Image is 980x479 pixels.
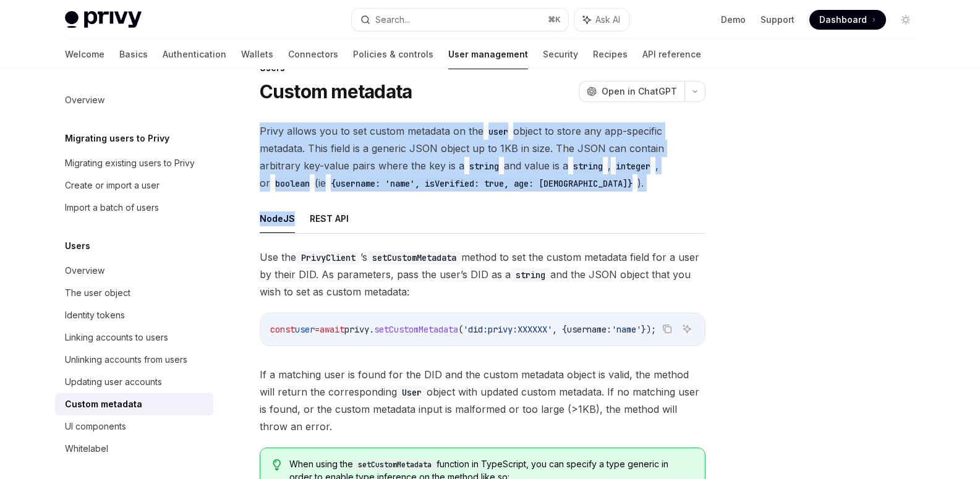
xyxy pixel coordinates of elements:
a: UI components [55,415,213,438]
svg: Tip [273,459,281,470]
div: Migrating existing users to Privy [65,156,195,171]
a: Dashboard [809,10,886,30]
div: Updating user accounts [65,375,162,389]
a: Overview [55,260,213,282]
button: Copy the contents from the code block [659,321,675,337]
span: Open in ChatGPT [602,85,677,98]
a: Linking accounts to users [55,326,213,349]
a: Identity tokens [55,304,213,326]
span: 'name' [611,324,641,335]
div: Overview [65,93,104,108]
span: Privy allows you to set custom metadata on the object to store any app-specific metadata. This fi... [260,122,705,192]
span: ⌘ K [548,15,561,25]
a: Authentication [163,40,226,69]
button: Open in ChatGPT [579,81,684,102]
code: boolean [270,177,315,190]
code: string [568,159,608,173]
div: Overview [65,263,104,278]
div: Custom metadata [65,397,142,412]
a: Support [761,14,795,26]
a: Connectors [288,40,338,69]
a: API reference [642,40,701,69]
h5: Migrating users to Privy [65,131,169,146]
code: User [397,386,427,399]
a: Recipes [593,40,628,69]
h5: Users [65,239,90,253]
div: Create or import a user [65,178,160,193]
span: const [270,324,295,335]
span: , { [552,324,567,335]
span: If a matching user is found for the DID and the custom metadata object is valid, the method will ... [260,366,705,435]
div: The user object [65,286,130,300]
span: Ask AI [595,14,620,26]
div: Whitelabel [65,441,108,456]
div: Linking accounts to users [65,330,168,345]
button: Search...⌘K [352,9,568,31]
a: User management [448,40,528,69]
a: Whitelabel [55,438,213,460]
a: Welcome [65,40,104,69]
span: Use the ’s method to set the custom metadata field for a user by their DID. As parameters, pass t... [260,248,705,300]
span: 'did:privy:XXXXXX' [463,324,552,335]
button: Ask AI [679,321,695,337]
code: PrivyClient [296,251,360,265]
a: Policies & controls [353,40,433,69]
a: Basics [119,40,148,69]
h1: Custom metadata [260,80,412,103]
img: light logo [65,11,142,28]
span: user [295,324,315,335]
span: }); [641,324,656,335]
span: await [320,324,344,335]
button: NodeJS [260,204,295,233]
span: privy [344,324,369,335]
a: Unlinking accounts from users [55,349,213,371]
span: . [369,324,374,335]
a: Updating user accounts [55,371,213,393]
button: Toggle dark mode [896,10,916,30]
code: string [464,159,504,173]
code: setCustomMetadata [353,459,437,471]
a: The user object [55,282,213,304]
div: Search... [375,12,410,27]
span: = [315,324,320,335]
a: Create or import a user [55,174,213,197]
code: setCustomMetadata [367,251,461,265]
a: Migrating existing users to Privy [55,152,213,174]
a: Demo [721,14,746,26]
a: Security [543,40,578,69]
span: setCustomMetadata [374,324,458,335]
div: UI components [65,419,126,434]
code: string [511,268,550,282]
div: Identity tokens [65,308,125,323]
code: {username: 'name', isVerified: true, age: [DEMOGRAPHIC_DATA]} [326,177,637,190]
a: Import a batch of users [55,197,213,219]
a: Overview [55,89,213,111]
a: Custom metadata [55,393,213,415]
div: Unlinking accounts from users [65,352,187,367]
button: REST API [310,204,349,233]
span: username: [567,324,611,335]
span: ( [458,324,463,335]
a: Wallets [241,40,273,69]
div: Import a batch of users [65,200,159,215]
code: user [484,125,513,138]
code: integer [611,159,655,173]
span: Dashboard [819,14,867,26]
button: Ask AI [574,9,629,31]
